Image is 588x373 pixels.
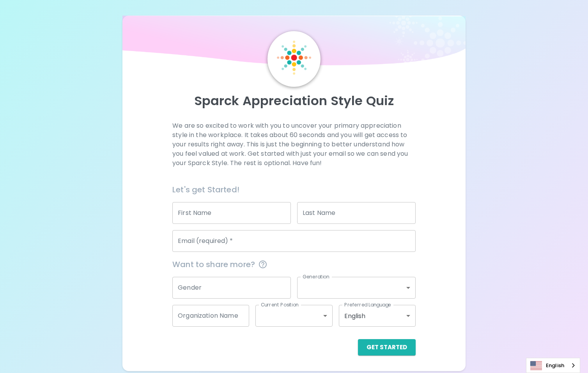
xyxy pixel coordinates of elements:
label: Preferred Language [344,301,391,308]
h6: Let's get Started! [172,183,416,196]
button: Get Started [358,339,416,355]
aside: Language selected: English [526,358,580,373]
div: English [339,305,416,327]
a: English [526,358,580,373]
img: Sparck Logo [277,40,311,75]
div: Language [526,358,580,373]
span: Want to share more? [172,258,416,271]
svg: This information is completely confidential and only used for aggregated appreciation studies at ... [258,260,267,269]
label: Current Position [261,301,299,308]
p: We are so excited to work with you to uncover your primary appreciation style in the workplace. I... [172,121,416,168]
img: wave [122,16,466,70]
label: Generation [303,273,329,280]
p: Sparck Appreciation Style Quiz [132,93,456,109]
